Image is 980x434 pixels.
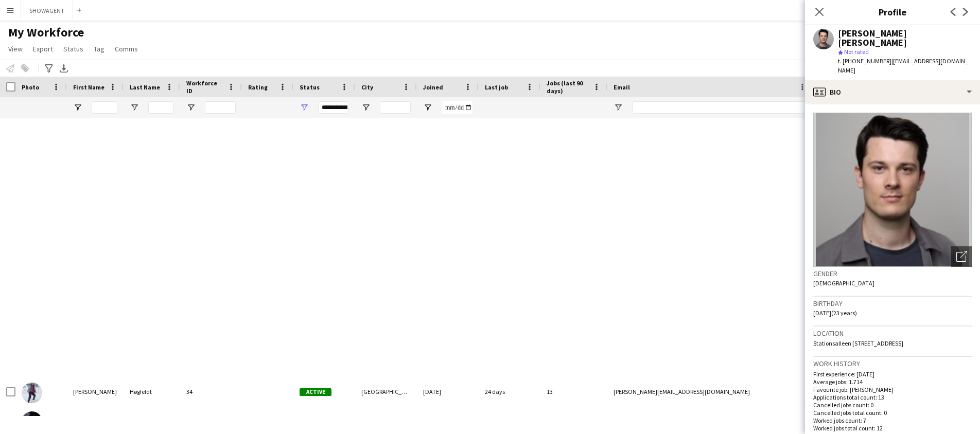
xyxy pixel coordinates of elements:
div: [DATE] [417,377,479,406]
span: Photo [22,83,39,91]
p: Worked jobs count: 7 [813,417,972,424]
input: First Name Filter Input [92,101,117,114]
span: Email [614,83,630,91]
span: Export [33,44,53,53]
app-action-btn: Advanced filters [43,62,55,75]
h3: Gender [813,269,972,278]
div: 34 [180,377,242,406]
span: Stationsalleen [STREET_ADDRESS] [813,339,903,347]
span: Last job [485,83,508,91]
button: Open Filter Menu [614,103,623,112]
input: Email Filter Input [632,101,807,114]
input: City Filter Input [380,101,411,114]
button: Open Filter Menu [186,103,196,112]
p: Applications total count: 13 [813,393,972,401]
div: [PERSON_NAME] [67,377,124,406]
p: Average jobs: 1.714 [813,378,972,386]
span: t. [PHONE_NUMBER] [838,57,891,65]
div: [PERSON_NAME][EMAIL_ADDRESS][DOMAIN_NAME] [607,377,813,406]
p: Cancelled jobs total count: 0 [813,409,972,417]
p: Favourite job: [PERSON_NAME] [813,386,972,393]
span: View [8,44,23,53]
span: My Workforce [8,25,84,40]
div: [PERSON_NAME] [PERSON_NAME] [838,29,972,47]
div: 13 [540,377,607,406]
span: Joined [423,83,443,91]
input: Joined Filter Input [442,101,472,114]
span: Status [63,44,83,53]
a: Export [29,42,57,56]
div: Open photos pop-in [951,246,972,267]
span: First Name [73,83,104,91]
span: Workforce ID [186,79,223,95]
p: Cancelled jobs count: 0 [813,401,972,409]
span: Last Name [130,83,160,91]
span: Jobs (last 90 days) [547,79,589,95]
h3: Location [813,329,972,338]
button: Open Filter Menu [361,103,371,112]
h3: Birthday [813,299,972,308]
p: Worked jobs total count: 12 [813,424,972,432]
app-action-btn: Export XLSX [58,62,70,75]
span: Comms [115,44,138,53]
div: [GEOGRAPHIC_DATA] [355,377,417,406]
h3: Work history [813,359,972,368]
span: [DEMOGRAPHIC_DATA] [813,279,874,287]
a: Comms [111,42,142,56]
span: [DATE] (23 years) [813,309,857,317]
span: Active [300,388,331,396]
input: Workforce ID Filter Input [205,101,236,114]
input: Last Name Filter Input [148,101,174,114]
div: Høgfeldt [124,377,180,406]
a: View [4,42,27,56]
a: Tag [90,42,109,56]
span: Rating [248,83,268,91]
img: Crew avatar or photo [813,113,972,267]
a: Status [59,42,87,56]
span: Status [300,83,320,91]
h3: Profile [805,5,980,19]
img: Eddie Høgfeldt [22,383,42,403]
button: Open Filter Menu [300,103,309,112]
p: First experience: [DATE] [813,370,972,378]
button: SHOWAGENT [21,1,73,21]
button: Open Filter Menu [423,103,432,112]
button: Open Filter Menu [73,103,82,112]
span: Tag [94,44,104,53]
span: | [EMAIL_ADDRESS][DOMAIN_NAME] [838,57,968,74]
div: 24 days [479,377,540,406]
span: Not rated [844,48,869,56]
span: City [361,83,373,91]
img: Hanna Thorsen [22,411,42,432]
button: Open Filter Menu [130,103,139,112]
div: Bio [805,80,980,104]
